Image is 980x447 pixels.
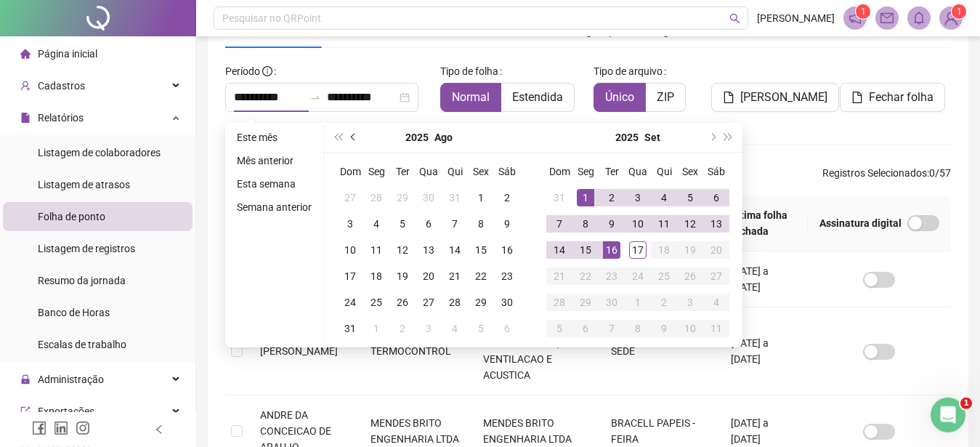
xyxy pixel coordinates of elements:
[231,152,317,169] li: Mês anterior
[363,185,389,211] td: 2025-07-28
[442,211,468,237] td: 2025-08-07
[599,263,625,289] td: 2025-09-23
[446,294,463,311] div: 28
[38,307,110,318] span: Banco de Horas
[389,185,416,211] td: 2025-07-29
[703,211,729,237] td: 2025-09-13
[625,263,651,289] td: 2025-09-24
[368,267,385,285] div: 18
[416,289,442,315] td: 2025-08-27
[708,320,725,337] div: 11
[677,315,703,342] td: 2025-10-10
[231,129,317,146] li: Este mês
[677,237,703,263] td: 2025-09-19
[76,421,90,435] span: instagram
[38,211,105,222] span: Folha de ponto
[599,237,625,263] td: 2025-09-16
[703,263,729,289] td: 2025-09-27
[442,315,468,342] td: 2025-09-04
[677,158,703,185] th: Sex
[721,123,737,152] button: super-next-year
[651,315,677,342] td: 2025-10-09
[703,289,729,315] td: 2025-10-04
[655,294,673,311] div: 2
[420,215,437,233] div: 6
[599,185,625,211] td: 2025-09-02
[498,294,516,311] div: 30
[819,215,902,231] span: Assinatura digital
[472,320,490,337] div: 5
[729,13,740,24] span: search
[603,215,620,233] div: 9
[368,189,385,206] div: 28
[20,49,31,59] span: home
[551,189,568,206] div: 31
[546,158,572,185] th: Dom
[434,123,453,152] button: month panel
[442,263,468,289] td: 2025-08-21
[389,263,416,289] td: 2025-08-19
[603,189,620,206] div: 2
[498,241,516,259] div: 16
[605,90,634,104] span: Único
[38,339,126,350] span: Escalas de trabalho
[394,320,411,337] div: 2
[822,167,927,179] span: Registros Selecionados
[572,185,599,211] td: 2025-09-01
[551,267,568,285] div: 21
[389,289,416,315] td: 2025-08-26
[346,123,362,152] button: prev-year
[498,189,516,206] div: 2
[420,294,437,311] div: 27
[394,294,411,311] div: 26
[468,185,494,211] td: 2025-08-01
[599,289,625,315] td: 2025-09-30
[952,4,966,19] sup: Atualize o seu contato no menu Meus Dados
[231,175,317,193] li: Esta semana
[341,267,359,285] div: 17
[652,26,729,36] span: Regras alteradas
[577,215,594,233] div: 8
[655,241,673,259] div: 18
[594,63,663,79] span: Tipo de arquivo
[681,215,699,233] div: 12
[337,211,363,237] td: 2025-08-03
[551,294,568,311] div: 28
[704,123,720,152] button: next-year
[394,267,411,285] div: 19
[629,189,647,206] div: 3
[677,185,703,211] td: 2025-09-05
[446,215,463,233] div: 7
[703,158,729,185] th: Sáb
[572,315,599,342] td: 2025-10-06
[363,211,389,237] td: 2025-08-04
[494,211,520,237] td: 2025-08-09
[494,185,520,211] td: 2025-08-02
[20,113,31,123] span: file
[681,241,699,259] div: 19
[708,294,725,311] div: 4
[651,237,677,263] td: 2025-09-18
[337,263,363,289] td: 2025-08-17
[599,315,625,342] td: 2025-10-07
[468,315,494,342] td: 2025-09-05
[657,90,674,104] span: ZIP
[577,267,594,285] div: 22
[309,92,321,103] span: to
[363,263,389,289] td: 2025-08-18
[577,294,594,311] div: 29
[572,158,599,185] th: Seg
[38,374,104,385] span: Administração
[363,289,389,315] td: 2025-08-25
[546,263,572,289] td: 2025-09-21
[912,12,926,25] span: bell
[337,289,363,315] td: 2025-08-24
[880,12,894,25] span: mail
[420,267,437,285] div: 20
[341,320,359,337] div: 31
[363,158,389,185] th: Seg
[599,307,719,395] td: SEDE
[677,289,703,315] td: 2025-10-03
[341,241,359,259] div: 10
[485,26,539,36] span: Assinaturas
